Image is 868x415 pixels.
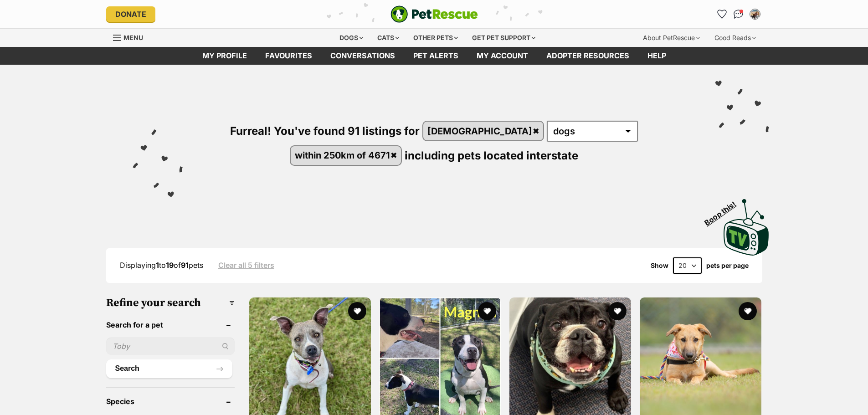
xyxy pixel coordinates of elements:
[715,7,762,21] ul: Account quick links
[703,194,745,227] span: Boop this!
[724,199,769,256] img: PetRescue TV logo
[181,261,189,270] strong: 91
[333,29,370,47] div: Dogs
[371,29,406,47] div: Cats
[120,261,203,270] span: Displaying to of pets
[193,47,256,65] a: My profile
[113,29,149,45] a: Menu
[734,10,743,19] img: chat-41dd97257d64d25036548639549fe6c8038ab92f7586957e7f3b1b290dea8141.svg
[321,47,404,65] a: conversations
[724,191,769,257] a: Boop this!
[348,302,366,320] button: favourite
[291,146,401,165] a: within 250km of 4671
[106,6,155,22] a: Donate
[106,397,235,405] header: Species
[166,261,174,270] strong: 19
[106,297,235,309] h3: Refine your search
[106,359,232,378] button: Search
[230,124,420,138] span: Furreal! You've found 91 listings for
[407,29,464,47] div: Other pets
[715,7,729,21] a: Favourites
[731,7,746,21] a: Conversations
[390,5,478,23] a: PetRescue
[608,302,627,320] button: favourite
[637,29,706,47] div: About PetRescue
[106,321,235,329] header: Search for a pet
[739,302,757,320] button: favourite
[256,47,321,65] a: Favourites
[466,29,542,47] div: Get pet support
[706,262,749,269] label: pets per page
[390,5,478,23] img: logo-e224e6f780fb5917bec1dbf3a21bbac754714ae5b6737aabdf751b685950b380.svg
[708,29,762,47] div: Good Reads
[106,338,235,355] input: Toby
[638,47,675,65] a: Help
[748,7,762,21] button: My account
[404,47,467,65] a: Pet alerts
[478,302,496,320] button: favourite
[218,261,274,269] a: Clear all 5 filters
[750,10,760,19] img: Molly Page profile pic
[651,262,668,269] span: Show
[405,149,578,162] span: including pets located interstate
[123,34,143,41] span: Menu
[537,47,638,65] a: Adopter resources
[156,261,159,270] strong: 1
[467,47,537,65] a: My account
[423,122,544,140] a: [DEMOGRAPHIC_DATA]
